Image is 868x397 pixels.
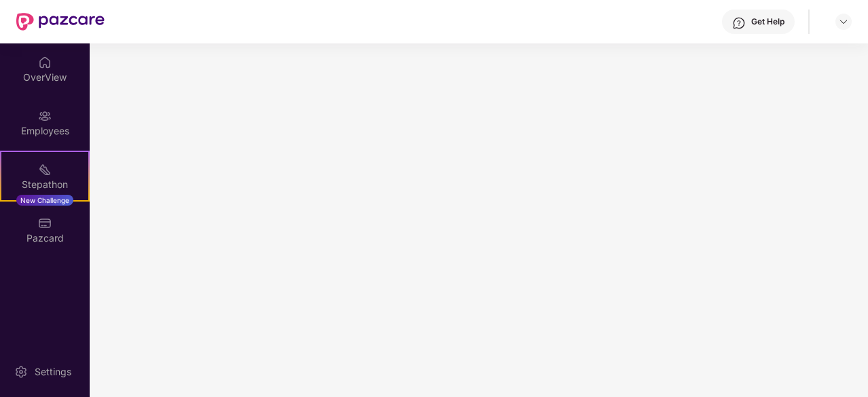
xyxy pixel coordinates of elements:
[732,16,746,30] img: svg+xml;base64,PHN2ZyBpZD0iSGVscC0zMngzMiIgeG1sbnM9Imh0dHA6Ly93d3cudzMub3JnLzIwMDAvc3ZnIiB3aWR0aD...
[751,16,784,27] div: Get Help
[838,16,849,27] img: svg+xml;base64,PHN2ZyBpZD0iRHJvcGRvd24tMzJ4MzIiIHhtbG5zPSJodHRwOi8vd3d3LnczLm9yZy8yMDAwL3N2ZyIgd2...
[14,365,28,379] img: svg+xml;base64,PHN2ZyBpZD0iU2V0dGluZy0yMHgyMCIgeG1sbnM9Imh0dHA6Ly93d3cudzMub3JnLzIwMDAvc3ZnIiB3aW...
[1,178,88,191] div: Stepathon
[38,109,52,123] img: svg+xml;base64,PHN2ZyBpZD0iRW1wbG95ZWVzIiB4bWxucz0iaHR0cDovL3d3dy53My5vcmcvMjAwMC9zdmciIHdpZHRoPS...
[38,216,52,230] img: svg+xml;base64,PHN2ZyBpZD0iUGF6Y2FyZCIgeG1sbnM9Imh0dHA6Ly93d3cudzMub3JnLzIwMDAvc3ZnIiB3aWR0aD0iMj...
[16,195,73,206] div: New Challenge
[31,365,75,379] div: Settings
[38,56,52,69] img: svg+xml;base64,PHN2ZyBpZD0iSG9tZSIgeG1sbnM9Imh0dHA6Ly93d3cudzMub3JnLzIwMDAvc3ZnIiB3aWR0aD0iMjAiIG...
[16,13,105,31] img: New Pazcare Logo
[38,163,52,176] img: svg+xml;base64,PHN2ZyB4bWxucz0iaHR0cDovL3d3dy53My5vcmcvMjAwMC9zdmciIHdpZHRoPSIyMSIgaGVpZ2h0PSIyMC...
